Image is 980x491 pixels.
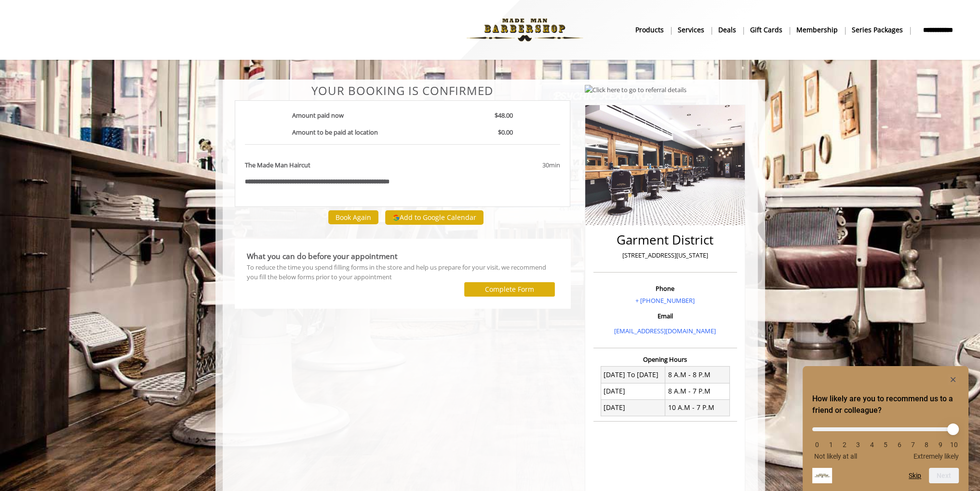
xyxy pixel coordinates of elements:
[495,111,513,120] b: $48.00
[464,282,555,296] button: Complete Form
[247,262,559,283] div: To reduce the time you spend filling forms in the store and help us prepare for your visit, we re...
[635,25,664,35] b: products
[947,374,959,385] button: Hide survey
[498,128,513,136] b: $0.00
[665,383,730,399] td: 8 A.M - 7 P.M
[790,23,845,37] a: MembershipMembership
[665,399,730,416] td: 10 A.M - 7 P.M
[601,399,665,416] td: [DATE]
[629,23,671,37] a: Productsproducts
[750,25,782,35] b: gift cards
[235,84,571,97] center: Your Booking is confirmed
[635,296,695,305] a: + [PHONE_NUMBER]
[867,441,877,449] li: 4
[712,23,743,37] a: DealsDeals
[908,441,918,449] li: 7
[596,313,735,319] h3: Email
[596,233,735,247] h2: Garment District
[593,356,737,363] h3: Opening Hours
[601,367,665,383] td: [DATE] To [DATE]
[245,160,310,170] b: The Made Man Haircut
[665,367,730,383] td: 8 A.M - 8 P.M
[812,441,822,449] li: 0
[678,25,704,35] b: Services
[812,420,959,460] div: How likely are you to recommend us to a friend or colleague? Select an option from 0 to 10, with ...
[585,85,686,95] img: Click here to go to referral details
[840,441,849,449] li: 2
[796,25,838,35] b: Membership
[718,25,736,35] b: Deals
[812,374,959,483] div: How likely are you to recommend us to a friend or colleague? Select an option from 0 to 10, with ...
[913,452,959,460] span: Extremely likely
[328,210,378,224] button: Book Again
[852,25,903,35] b: Series packages
[853,441,863,449] li: 3
[949,441,959,449] li: 10
[936,441,945,449] li: 9
[596,250,735,260] p: [STREET_ADDRESS][US_STATE]
[601,383,665,399] td: [DATE]
[614,327,716,335] a: [EMAIL_ADDRESS][DOMAIN_NAME]
[292,128,378,136] b: Amount to be paid at location
[909,472,921,479] button: Skip
[292,111,344,120] b: Amount paid now
[671,23,712,37] a: ServicesServices
[922,441,931,449] li: 8
[814,452,857,460] span: Not likely at all
[881,441,890,449] li: 5
[596,285,735,292] h3: Phone
[845,23,910,37] a: Series packagesSeries packages
[894,441,904,449] li: 6
[743,23,790,37] a: Gift cardsgift cards
[385,210,483,225] button: Add to Google Calendar
[826,441,835,449] li: 1
[929,468,959,483] button: Next question
[812,393,959,416] h2: How likely are you to recommend us to a friend or colleague? Select an option from 0 to 10, with ...
[485,286,534,293] label: Complete Form
[458,3,591,56] img: Made Man Barbershop logo
[247,251,398,261] b: What you can do before your appointment
[465,160,560,170] div: 30min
